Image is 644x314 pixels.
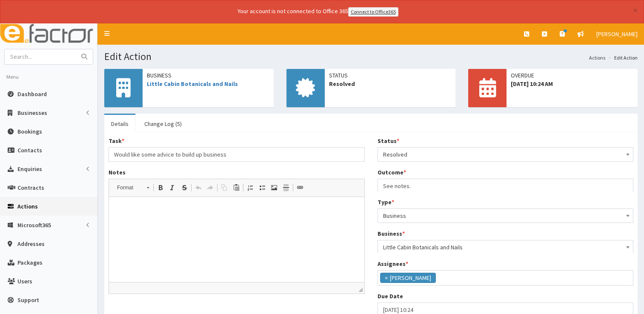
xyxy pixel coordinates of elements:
a: Copy (Ctrl+C) [218,182,230,193]
span: Actions [17,203,38,210]
li: Paul Slade [380,273,436,283]
span: Format [113,182,143,193]
a: Redo (Ctrl+Y) [204,182,216,193]
label: Due Date [378,292,403,300]
span: Resolved [378,147,634,162]
a: Insert/Remove Bulleted List [256,182,268,193]
span: Business [378,208,634,223]
span: [PERSON_NAME] [596,30,638,38]
a: Image [268,182,280,193]
span: Addresses [17,240,45,248]
label: Assignees [378,260,408,268]
a: Undo (Ctrl+Z) [192,182,204,193]
span: Enquiries [17,165,42,173]
input: Search... [5,49,76,64]
span: Resolved [383,148,628,160]
label: Outcome [378,168,406,177]
span: Status [329,71,452,80]
span: Packages [17,259,43,266]
a: Paste (Ctrl+V) [230,182,242,193]
label: Type [378,198,394,206]
span: Business [383,210,628,222]
span: × [385,274,388,282]
a: Bold (Ctrl+B) [155,182,166,193]
span: Little Cabin Botanicals and Nails [383,241,628,253]
a: Change Log (5) [137,115,189,133]
span: Drag to resize [358,288,363,292]
span: Businesses [17,109,47,117]
a: Strike Through [178,182,190,193]
a: Actions [589,54,605,61]
iframe: Rich Text Editor, notes [109,197,364,282]
label: Notes [109,168,126,177]
button: × [633,6,638,15]
a: Italic (Ctrl+I) [166,182,178,193]
label: Task [109,137,124,145]
span: Bookings [17,128,42,135]
span: Microsoft365 [17,221,51,229]
span: Little Cabin Botanicals and Nails [378,240,634,254]
span: Support [17,296,39,304]
a: Little Cabin Botanicals and Nails [147,80,238,88]
div: Your account is not connected to Office 365 [69,7,567,17]
a: Insert/Remove Numbered List [244,182,256,193]
span: Dashboard [17,90,47,98]
h1: Edit Action [104,51,638,62]
a: Link (Ctrl+L) [294,182,306,193]
a: Format [112,182,154,194]
a: Details [104,115,135,133]
a: Insert Horizontal Line [280,182,292,193]
span: Contacts [17,146,42,154]
span: Users [17,277,32,285]
span: Contracts [17,184,44,191]
a: Connect to Office365 [348,7,398,17]
label: Status [378,137,399,145]
span: Resolved [329,80,452,88]
li: Edit Action [606,54,638,61]
a: [PERSON_NAME] [590,23,644,45]
label: Business [378,229,405,238]
span: OVERDUE [511,71,633,80]
span: [DATE] 10:24 AM [511,80,633,88]
span: Business [147,71,269,80]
